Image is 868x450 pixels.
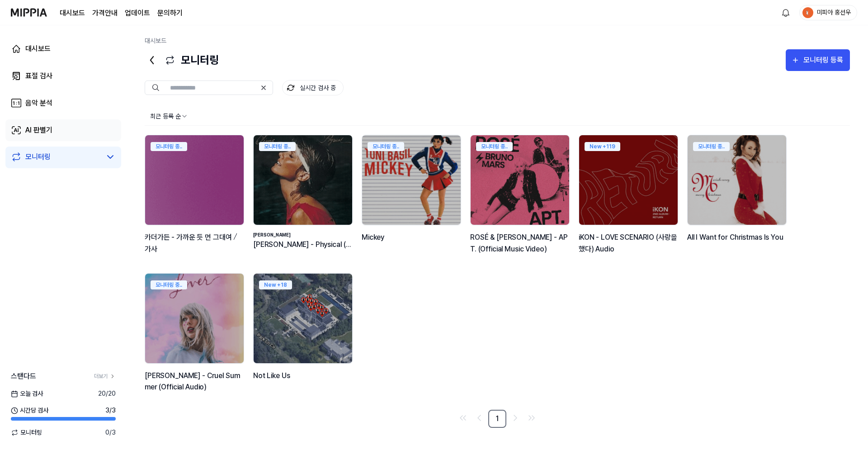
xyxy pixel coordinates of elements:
a: 음악 분석 [5,92,121,114]
a: 표절 검사 [5,65,121,87]
a: 모니터링 중..backgroundIamgeMickey [362,135,461,264]
a: 대시보드 [5,38,121,60]
div: [PERSON_NAME] - Physical (Official Music Video) [253,239,353,248]
span: 0 / 3 [105,428,116,437]
div: [PERSON_NAME] - Cruel Summer (Official Audio) [145,370,244,393]
a: Go to first page [456,411,470,425]
img: backgroundIamge [688,135,786,225]
img: backgroundIamge [471,135,569,225]
a: 모니터링 중..backgroundIamgeAll I Want for Christmas Is You [687,135,787,264]
span: 20 / 20 [98,389,116,398]
div: 표절 검사 [25,71,52,81]
div: 모니터링 중.. [693,142,730,151]
span: 오늘 검사 [11,389,43,398]
div: 모니터링 중.. [368,142,404,151]
img: backgroundIamge [362,135,461,225]
a: New +119backgroundIamgeiKON - LOVE SCENARIO (사랑을 했다) Audio [579,135,678,264]
div: 미피아 홍선우 [816,7,851,17]
div: 모니터링 [25,152,51,162]
button: 가격안내 [92,8,118,19]
img: backgroundIamge [145,135,244,225]
div: 모니터링 중.. [259,142,296,151]
div: 모니터링 중.. [151,142,187,151]
span: 3 / 3 [105,406,116,415]
div: 카더가든 - 가까운 듯 먼 그대여 ⧸ 가사 [145,232,244,255]
a: 문의하기 [157,8,183,19]
a: 모니터링 중..backgroundIamge[PERSON_NAME][PERSON_NAME] - Physical (Official Music Video) [253,135,353,264]
img: backgroundIamge [579,135,678,225]
div: 음악 분석 [25,98,52,109]
span: 시간당 검사 [11,406,48,415]
a: Go to last page [524,411,539,425]
div: AI 판별기 [25,125,52,136]
a: 업데이트 [125,8,150,19]
a: 모니터링 중..backgroundIamge[PERSON_NAME] - Cruel Summer (Official Audio) [145,273,244,403]
a: 모니터링 [11,152,101,162]
img: Search [152,84,159,91]
img: backgroundIamge [254,135,352,225]
div: 모니터링 중.. [476,142,513,151]
a: AI 판별기 [5,119,121,141]
div: All I Want for Christmas Is You [687,232,787,255]
img: monitoring Icon [287,84,294,91]
div: 모니터링 등록 [802,54,844,66]
button: 모니터링 등록 [786,49,850,71]
div: Mickey [362,232,461,255]
div: 대시보드 [25,43,51,54]
a: 모니터링 중..backgroundIamgeROSÉ & [PERSON_NAME] - APT. (Official Music Video) [470,135,570,264]
div: iKON - LOVE SCENARIO (사랑을 했다) Audio [579,232,678,255]
div: [PERSON_NAME] [253,232,353,239]
img: backgroundIamge [145,274,244,363]
a: 더보기 [94,372,116,380]
div: 모니터링 중.. [151,280,187,289]
img: profile [802,7,813,18]
div: Not Like Us [253,370,353,393]
a: Go to previous page [472,411,486,425]
nav: pagination [145,410,850,428]
img: backgroundIamge [254,274,352,363]
a: 모니터링 중..backgroundIamge카더가든 - 가까운 듯 먼 그대여 ⧸ 가사 [145,135,244,264]
div: New + 18 [259,280,292,289]
a: Go to next page [508,411,523,425]
div: New + 119 [585,142,620,151]
div: 모니터링 [145,49,219,71]
button: 실시간 검사 중 [282,80,344,95]
span: 스탠다드 [11,371,36,382]
a: 대시보드 [60,8,85,19]
a: 1 [488,410,506,428]
button: profile미피아 홍선우 [799,5,857,20]
a: New +18backgroundIamgeNot Like Us [253,273,353,403]
span: 모니터링 [11,428,42,437]
img: 알림 [780,7,791,18]
div: ROSÉ & [PERSON_NAME] - APT. (Official Music Video) [470,232,570,255]
a: 대시보드 [145,37,166,44]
